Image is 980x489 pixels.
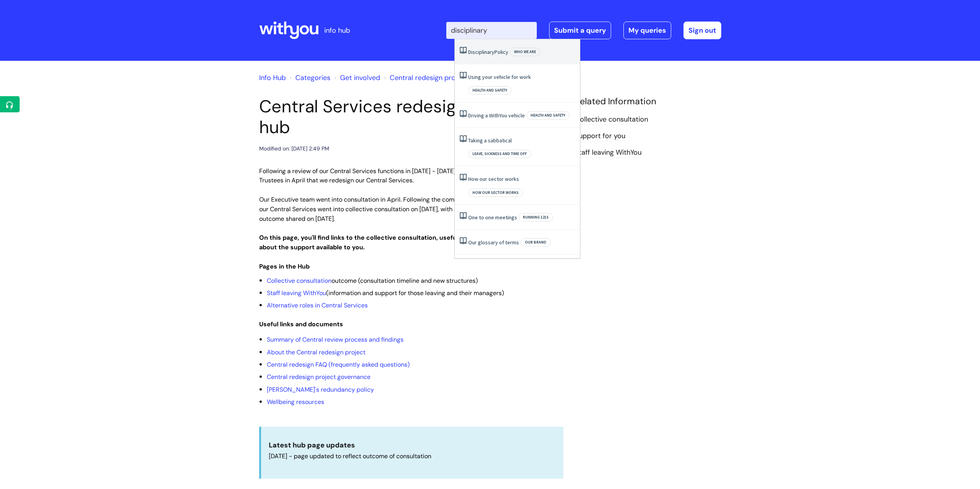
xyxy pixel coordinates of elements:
[267,335,404,344] a: Summary of Central review process and findings
[267,348,365,356] a: About the Central redesign project
[295,73,330,82] a: Categories
[510,48,540,56] span: Who we are
[519,213,553,222] span: Running 121s
[324,24,350,37] p: info hub
[575,131,625,141] a: Support for you
[267,277,478,285] span: outcome (consultation timeline and new structures)
[468,239,519,246] a: Our glossary of terms
[259,73,286,82] a: Info Hub
[468,214,517,221] a: One to one meetings
[269,441,355,450] strong: Latest hub page updates
[332,72,380,84] li: Get involved
[521,238,551,247] span: Our brand
[267,289,326,297] a: Staff leaving WithYou
[390,73,467,82] a: Central redesign project
[468,48,494,55] span: Disciplinary
[623,22,671,39] a: My queries
[446,22,721,39] div: | -
[575,148,642,158] a: Staff leaving WithYou
[468,112,525,119] a: Driving a WithYou vehicle
[259,262,310,270] strong: Pages in the Hub
[468,86,511,95] span: Health and safety
[382,72,467,84] li: Central redesign project
[468,175,519,182] a: How our sector works
[267,398,324,406] a: Wellbeing resources
[288,72,330,84] li: Solution home
[683,22,721,39] a: Sign out
[267,289,504,297] span: (information and support for those leaving and their managers)
[259,320,343,328] strong: Useful links and documents
[468,137,512,144] a: Taking a sabbatical
[526,111,570,120] span: Health and safety
[267,277,332,285] a: Collective consultation
[468,73,531,80] a: Using your vehicle for work
[259,167,546,185] span: Following a review of our Central Services functions in [DATE] - [DATE], it was agreed with our b...
[468,48,508,55] a: DisciplinaryPolicy
[259,234,546,251] strong: On this page, you'll find links to the collective consultation, useful documents, and information...
[267,360,410,369] a: Central redesign FAQ (frequently asked questions)
[468,189,523,197] span: How our sector works
[446,22,537,39] input: Search
[575,96,721,107] h4: Related Information
[468,150,531,158] span: Leave, sickness and time off
[259,96,563,138] h1: Central Services redesign project hub
[267,386,374,394] a: [PERSON_NAME]'s redundancy policy
[549,22,611,39] a: Submit a query
[259,144,329,154] div: Modified on: [DATE] 2:49 PM
[340,73,380,82] a: Get involved
[269,452,431,460] span: [DATE] - page updated to reflect outcome of consultation
[575,115,648,125] a: Collective consultation
[267,301,368,309] a: Alternative roles in Central Services
[259,195,563,223] span: Our Executive team went into consultation in April. Following the completion of the Executive con...
[267,373,370,381] a: Central redesign project governance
